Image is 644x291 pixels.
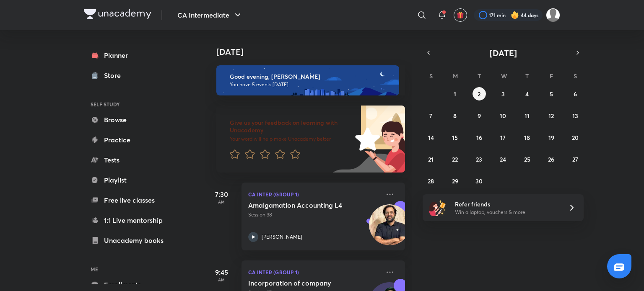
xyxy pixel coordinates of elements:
[424,109,438,122] button: September 7, 2025
[569,87,582,100] button: September 6, 2025
[545,152,558,166] button: September 26, 2025
[448,131,462,144] button: September 15, 2025
[84,47,181,64] a: Planner
[230,73,392,80] h6: Good evening, [PERSON_NAME]
[448,152,462,166] button: September 22, 2025
[455,209,558,216] p: Win a laptop, vouchers & more
[520,131,534,144] button: September 18, 2025
[84,111,181,128] a: Browse
[216,47,413,57] h4: [DATE]
[205,189,238,199] h5: 7:30
[84,9,151,21] a: Company Logo
[424,152,438,166] button: September 21, 2025
[473,87,486,100] button: September 2, 2025
[548,155,554,163] abbr: September 26, 2025
[500,155,506,163] abbr: September 24, 2025
[501,90,505,98] abbr: September 3, 2025
[84,131,181,148] a: Practice
[84,9,151,19] img: Company Logo
[84,232,181,249] a: Unacademy books
[496,152,510,166] button: September 24, 2025
[569,131,582,144] button: September 20, 2025
[545,131,558,144] button: September 19, 2025
[572,155,578,163] abbr: September 27, 2025
[500,134,506,142] abbr: September 17, 2025
[205,277,238,282] p: AM
[476,134,482,142] abbr: September 16, 2025
[548,112,554,120] abbr: September 12, 2025
[574,72,577,80] abbr: Saturday
[511,11,519,19] img: streak
[104,70,126,80] div: Store
[205,267,238,277] h5: 9:45
[496,87,510,100] button: September 3, 2025
[429,112,432,120] abbr: September 7, 2025
[84,192,181,209] a: Free live classes
[84,212,181,229] a: 1:1 Live mentorship
[434,47,572,59] button: [DATE]
[520,87,534,100] button: September 4, 2025
[520,152,534,166] button: September 25, 2025
[545,87,558,100] button: September 5, 2025
[525,72,529,80] abbr: Thursday
[453,72,458,80] abbr: Monday
[452,155,458,163] abbr: September 22, 2025
[524,134,530,142] abbr: September 18, 2025
[476,155,482,163] abbr: September 23, 2025
[478,90,480,98] abbr: September 2, 2025
[424,131,438,144] button: September 14, 2025
[454,90,456,98] abbr: September 1, 2025
[172,7,248,23] button: CA Intermediate
[574,90,577,98] abbr: September 6, 2025
[545,109,558,122] button: September 12, 2025
[448,87,462,100] button: September 1, 2025
[496,131,510,144] button: September 17, 2025
[448,109,462,122] button: September 8, 2025
[84,172,181,188] a: Playlist
[548,134,554,142] abbr: September 19, 2025
[424,174,438,188] button: September 28, 2025
[429,199,446,216] img: referral
[473,131,486,144] button: September 16, 2025
[428,134,434,142] abbr: September 14, 2025
[452,134,458,142] abbr: September 15, 2025
[84,97,181,111] h6: SELF STUDY
[84,67,181,84] a: Store
[457,11,464,19] img: avatar
[473,152,486,166] button: September 23, 2025
[569,152,582,166] button: September 27, 2025
[453,112,457,120] abbr: September 8, 2025
[452,177,458,185] abbr: September 29, 2025
[448,174,462,188] button: September 29, 2025
[478,112,481,120] abbr: September 9, 2025
[84,262,181,276] h6: ME
[546,8,560,22] img: siddhant soni
[205,199,238,204] p: AM
[475,177,483,185] abbr: September 30, 2025
[248,189,380,199] p: CA Inter (Group 1)
[490,47,517,59] span: [DATE]
[478,72,481,80] abbr: Tuesday
[550,72,553,80] abbr: Friday
[248,279,353,287] h5: Incorporation of company
[230,119,352,134] h6: Give us your feedback on learning with Unacademy
[473,109,486,122] button: September 9, 2025
[501,72,507,80] abbr: Wednesday
[428,155,434,163] abbr: September 21, 2025
[455,200,558,209] h6: Refer friends
[524,155,530,163] abbr: September 25, 2025
[520,109,534,122] button: September 11, 2025
[500,112,506,120] abbr: September 10, 2025
[550,90,553,98] abbr: September 5, 2025
[230,81,392,88] p: You have 5 events [DATE]
[262,233,302,241] p: [PERSON_NAME]
[84,152,181,168] a: Tests
[572,134,579,142] abbr: September 20, 2025
[429,72,433,80] abbr: Sunday
[473,174,486,188] button: September 30, 2025
[569,109,582,122] button: September 13, 2025
[525,90,529,98] abbr: September 4, 2025
[525,112,530,120] abbr: September 11, 2025
[327,106,405,173] img: feedback_image
[454,8,467,22] button: avatar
